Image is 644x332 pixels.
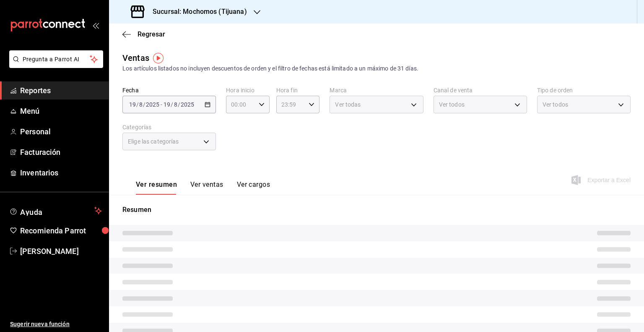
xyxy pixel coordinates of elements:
span: Ayuda [20,206,91,216]
span: / [171,101,173,108]
input: -- [139,101,143,108]
span: Sugerir nueva función [10,320,102,329]
label: Marca [330,87,423,93]
span: / [178,101,180,108]
label: Fecha [122,87,216,93]
span: / [136,101,139,108]
input: -- [129,101,136,108]
label: Hora fin [276,87,320,93]
label: Tipo de orden [537,87,631,93]
span: Personal [20,126,102,137]
input: -- [174,101,178,108]
input: -- [163,101,171,108]
span: Facturación [20,146,102,158]
span: Ver todos [543,100,568,109]
span: Inventarios [20,167,102,178]
div: navigation tabs [136,180,270,195]
span: Ver todas [335,100,361,109]
p: Resumen [122,205,631,215]
button: Regresar [122,30,165,38]
button: Ver resumen [136,180,177,195]
span: Elige las categorías [128,137,179,146]
span: / [143,101,145,108]
label: Categorías [122,124,216,130]
label: Hora inicio [226,87,270,93]
span: Menú [20,105,102,117]
span: [PERSON_NAME] [20,246,102,257]
span: Reportes [20,85,102,96]
button: open_drawer_menu [92,22,99,29]
div: Ventas [122,52,149,64]
span: - [161,101,162,108]
span: Ver todos [439,100,465,109]
input: ---- [145,101,160,108]
span: Regresar [138,30,165,38]
button: Pregunta a Parrot AI [9,50,103,68]
div: Los artículos listados no incluyen descuentos de orden y el filtro de fechas está limitado a un m... [122,64,631,73]
img: Tooltip marker [153,53,164,63]
a: Pregunta a Parrot AI [6,61,103,70]
button: Ver ventas [190,180,223,195]
span: Pregunta a Parrot AI [23,55,90,64]
label: Canal de venta [434,87,527,93]
input: ---- [180,101,195,108]
h3: Sucursal: Mochomos (Tijuana) [146,7,247,17]
button: Ver cargos [237,180,270,195]
span: Recomienda Parrot [20,225,102,236]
